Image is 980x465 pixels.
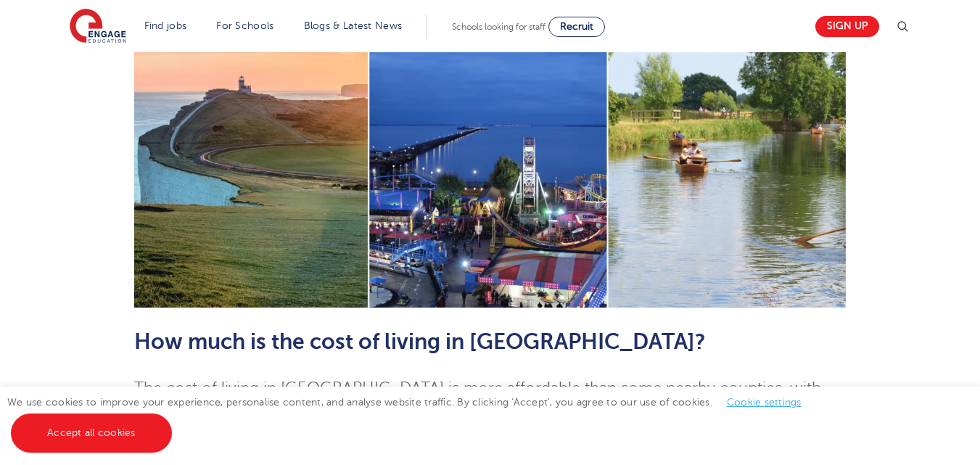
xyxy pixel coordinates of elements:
[11,413,172,453] a: Accept all cookies
[144,20,187,31] a: Find jobs
[7,397,816,438] span: We use cookies to improve your experience, personalise content, and analyse website traffic. By c...
[70,9,126,45] img: Engage Education
[216,20,273,31] a: For Schools
[560,21,593,32] span: Recruit
[452,22,545,32] span: Schools looking for staff
[304,20,403,31] a: Blogs & Latest News
[548,17,605,37] a: Recruit
[815,16,879,37] a: Sign up
[134,329,706,354] b: How much is the cost of living in [GEOGRAPHIC_DATA]?
[727,397,802,408] a: Cookie settings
